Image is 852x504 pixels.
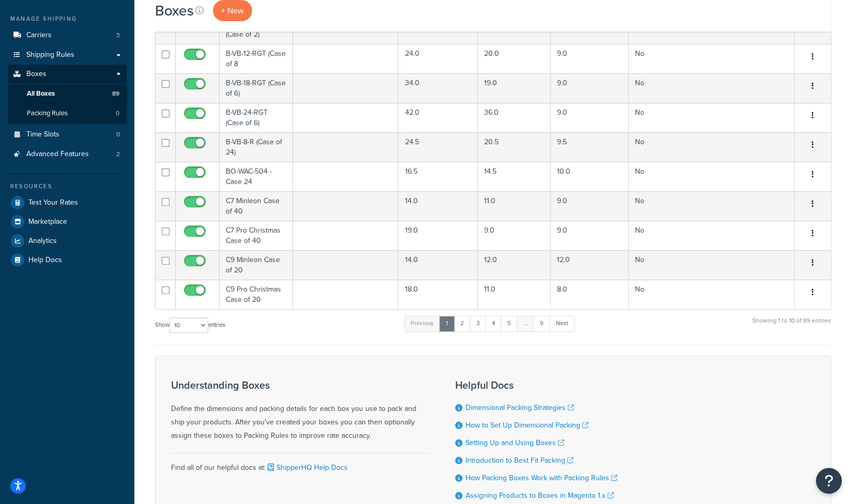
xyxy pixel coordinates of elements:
[551,221,629,250] td: 9.0
[470,316,486,331] a: 3
[551,280,629,309] td: 8.0
[478,280,551,309] td: 11.0
[398,221,477,250] td: 19.0
[485,316,502,331] a: 4
[116,150,120,159] span: 2
[26,70,47,79] span: Boxes
[629,221,795,250] td: No
[8,125,127,144] li: Time Slots
[629,73,795,103] td: No
[8,193,127,212] a: Test Your Rates
[478,132,551,162] td: 20.5
[8,104,127,123] li: Packing Rules
[220,73,293,103] td: B-VB-18-RGT (Case of 6)
[8,212,127,231] a: Marketplace
[398,280,477,309] td: 18.0
[398,250,477,280] td: 14.0
[155,317,225,333] label: Show entries
[8,84,127,103] a: All Boxes 89
[466,420,588,431] a: How to Set Up Dimensional Packing
[455,379,617,391] h3: Helpful Docs
[398,44,477,73] td: 24.0
[549,316,575,331] a: Next
[266,462,348,473] a: ShipperHQ Help Docs
[8,65,127,124] li: Boxes
[398,103,477,132] td: 42.0
[466,455,574,466] a: Introduction to Best Fit Packing
[8,232,127,250] a: Analytics
[629,132,795,162] td: No
[551,103,629,132] td: 9.0
[551,44,629,73] td: 9.0
[629,103,795,132] td: No
[27,109,68,118] span: Packing Rules
[26,51,74,59] span: Shipping Rules
[454,316,471,331] a: 2
[221,5,244,17] span: + New
[169,317,208,333] select: Showentries
[517,316,534,331] a: …
[8,125,127,144] a: Time Slots 0
[220,250,293,280] td: C9 Minleon Case of 20
[26,130,59,139] span: Time Slots
[28,218,67,226] span: Marketplace
[439,316,455,331] a: 1
[752,315,831,337] div: Showing 1 to 10 of 89 entries
[478,73,551,103] td: 19.0
[629,162,795,191] td: No
[629,250,795,280] td: No
[220,44,293,73] td: B-VB-12-RGT (Case of 8
[466,472,617,483] a: How Packing Boxes Work with Packing Rules
[478,103,551,132] td: 36.0
[220,221,293,250] td: C7 Pro Christmas Case of 40
[220,191,293,221] td: C7 Minleon Case of 40
[398,73,477,103] td: 34.0
[8,104,127,123] a: Packing Rules 0
[8,84,127,103] li: All Boxes
[466,437,564,448] a: Setting Up and Using Boxes
[8,251,127,269] a: Help Docs
[551,162,629,191] td: 10.0
[8,26,127,45] a: Carriers 3
[8,182,127,191] div: Resources
[8,14,127,23] div: Manage Shipping
[171,453,429,475] div: Find all of our helpful docs at:
[8,65,127,84] a: Boxes
[220,162,293,191] td: BO-WAC-504 - Case 24
[551,73,629,103] td: 9.0
[27,89,55,98] span: All Boxes
[478,221,551,250] td: 9.0
[116,109,119,118] span: 0
[816,468,842,494] button: Open Resource Center
[8,45,127,65] a: Shipping Rules
[398,191,477,221] td: 14.0
[155,1,194,21] h1: Boxes
[26,31,52,40] span: Carriers
[8,145,127,164] li: Advanced Features
[28,237,57,246] span: Analytics
[501,316,518,331] a: 5
[551,132,629,162] td: 9.5
[404,316,440,331] a: Previous
[551,250,629,280] td: 12.0
[220,280,293,309] td: C9 Pro Christmas Case of 20
[8,26,127,45] li: Carriers
[220,103,293,132] td: B-VB-24-RGT (Case of 6)
[629,191,795,221] td: No
[629,280,795,309] td: No
[478,162,551,191] td: 14.5
[478,44,551,73] td: 20.0
[26,150,89,159] span: Advanced Features
[478,191,551,221] td: 11.0
[398,162,477,191] td: 16.5
[116,130,120,139] span: 0
[466,402,574,413] a: Dimensional Packing Strategies
[220,132,293,162] td: B-VB-8-R (Case of 24)
[466,490,614,501] a: Assigning Products to Boxes in Magento 1.x
[28,198,78,207] span: Test Your Rates
[116,31,120,40] span: 3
